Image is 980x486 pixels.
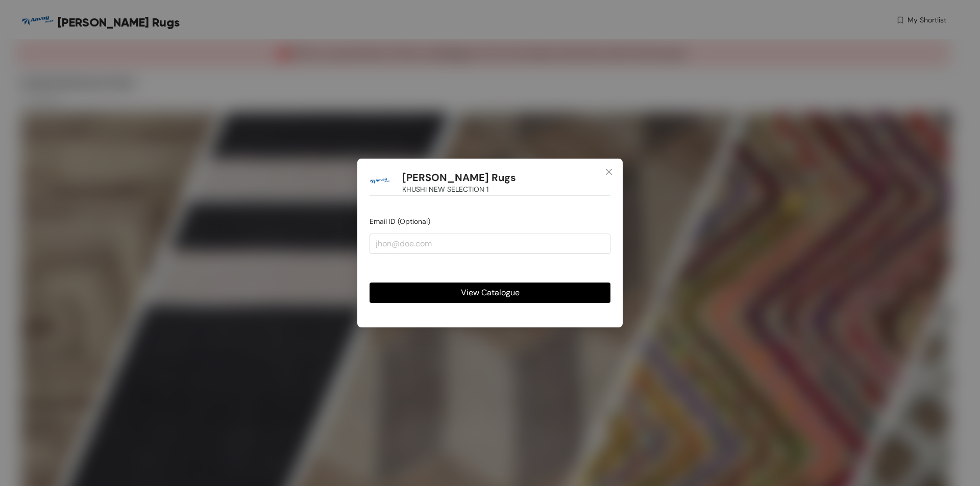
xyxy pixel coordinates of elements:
button: Close [595,159,623,186]
button: View Catalogue [370,283,610,303]
input: jhon@doe.com [370,234,610,254]
span: KHUSHI NEW SELECTION 1 [402,184,488,195]
span: View Catalogue [461,286,520,299]
span: Email ID (Optional) [370,217,430,226]
h1: [PERSON_NAME] Rugs [402,171,516,184]
span: close [605,168,613,176]
img: Buyer Portal [370,171,390,191]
